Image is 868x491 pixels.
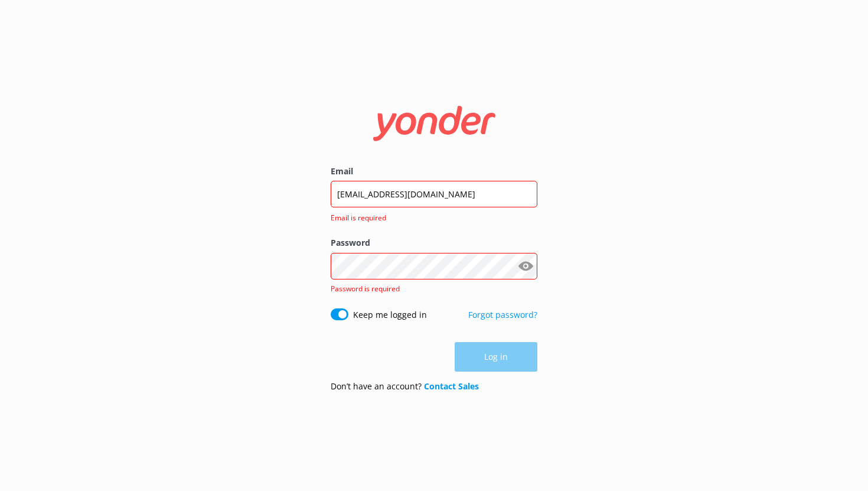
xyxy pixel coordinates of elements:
p: Don’t have an account? [331,380,479,393]
span: Email is required [331,212,530,223]
a: Forgot password? [468,309,537,320]
label: Keep me logged in [353,308,427,321]
button: Show password [514,254,537,278]
input: user@emailaddress.com [331,181,537,207]
span: Password is required [331,284,400,294]
label: Password [331,236,537,249]
label: Email [331,165,537,178]
a: Contact Sales [424,381,479,392]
